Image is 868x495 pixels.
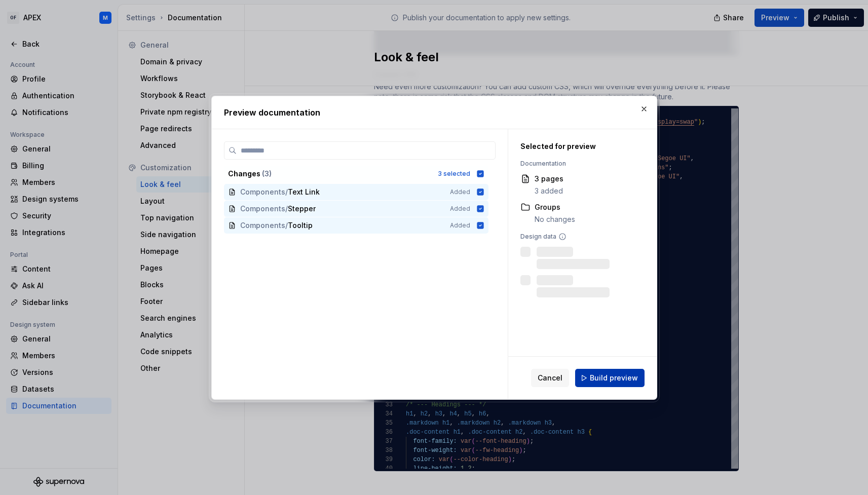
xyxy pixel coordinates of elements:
[531,369,569,387] button: Cancel
[535,174,563,184] div: 3 pages
[535,202,575,212] div: Groups
[450,221,470,230] span: Added
[285,204,288,214] span: /
[438,170,470,178] div: 3 selected
[228,169,432,179] div: Changes
[288,220,313,231] span: Tooltip
[288,187,320,197] span: Text Link
[450,188,470,196] span: Added
[240,204,285,214] span: Components
[535,214,575,224] div: No changes
[520,141,639,151] div: Selected for preview
[285,187,288,197] span: /
[575,369,645,387] button: Build preview
[288,204,316,214] span: Stepper
[224,106,645,119] h2: Preview documentation
[520,233,639,241] div: Design data
[538,373,562,383] span: Cancel
[590,373,638,383] span: Build preview
[535,186,563,196] div: 3 added
[285,220,288,231] span: /
[450,205,470,213] span: Added
[240,220,285,231] span: Components
[240,187,285,197] span: Components
[262,169,272,178] span: ( 3 )
[520,160,639,168] div: Documentation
